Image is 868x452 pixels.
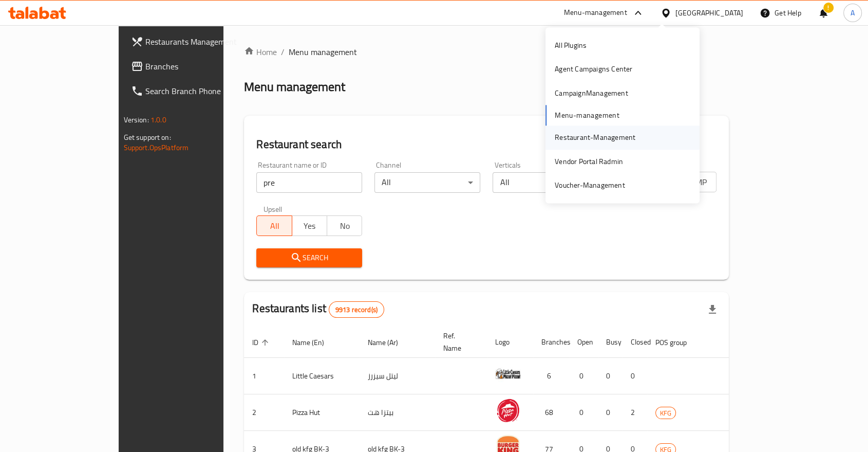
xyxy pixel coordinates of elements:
[244,394,284,431] td: 2
[263,205,282,212] label: Upsell
[261,219,288,233] span: All
[555,179,625,191] div: Voucher-Management
[555,156,623,167] div: Vendor Portal Radmin
[564,7,627,19] div: Menu-management
[331,219,358,233] span: No
[493,172,598,193] div: All
[533,394,569,431] td: 68
[495,361,521,387] img: Little Caesars
[284,394,360,431] td: Pizza Hut
[256,137,716,152] h2: Restaurant search
[329,305,384,315] span: 9913 record(s)
[244,46,729,58] nav: breadcrumb
[555,132,635,143] div: Restaurant-Management
[374,172,480,193] div: All
[252,301,384,318] h2: Restaurants list
[655,336,700,349] span: POS group
[360,358,435,394] td: ليتل سيزرز
[851,7,855,19] span: A
[555,40,587,51] div: All Plugins
[533,358,569,394] td: 6
[700,297,725,322] div: Export file
[555,87,628,99] div: CampaignManagement
[622,358,647,394] td: 0
[265,251,354,264] span: Search
[244,79,345,95] h2: Menu management
[495,397,521,423] img: Pizza Hut
[598,394,622,431] td: 0
[252,336,272,349] span: ID
[145,85,255,97] span: Search Branch Phone
[284,358,360,394] td: Little Caesars
[360,394,435,431] td: بيتزا هت
[443,330,475,354] span: Ref. Name
[487,327,533,358] th: Logo
[598,327,622,358] th: Busy
[281,46,285,58] li: /
[256,215,292,236] button: All
[123,54,263,79] a: Branches
[675,7,743,19] div: [GEOGRAPHIC_DATA]
[329,301,384,318] div: Total records count
[368,336,411,349] span: Name (Ar)
[622,327,647,358] th: Closed
[569,327,598,358] th: Open
[289,46,357,58] span: Menu management
[150,113,166,126] span: 1.0.0
[656,407,675,419] span: KFG
[145,60,255,73] span: Branches
[256,172,362,193] input: Search for restaurant name or ID..
[145,35,255,48] span: Restaurants Management
[327,215,362,236] button: No
[123,29,263,54] a: Restaurants Management
[292,215,327,236] button: Yes
[296,219,323,233] span: Yes
[124,113,149,126] span: Version:
[622,394,647,431] td: 2
[533,327,569,358] th: Branches
[123,79,263,103] a: Search Branch Phone
[244,358,284,394] td: 1
[292,336,337,349] span: Name (En)
[598,358,622,394] td: 0
[256,248,362,267] button: Search
[569,358,598,394] td: 0
[124,141,189,154] a: Support.OpsPlatform
[555,64,632,75] div: Agent Campaigns Center
[124,131,171,144] span: Get support on:
[569,394,598,431] td: 0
